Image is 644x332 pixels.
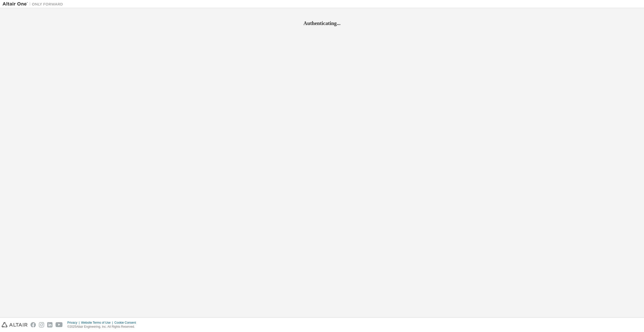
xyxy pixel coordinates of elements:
[31,322,36,327] img: facebook.svg
[47,322,52,327] img: linkedin.svg
[67,321,81,325] div: Privacy
[3,2,66,7] img: Altair One
[3,20,641,27] h2: Authenticating...
[114,321,139,325] div: Cookie Consent
[39,322,44,327] img: instagram.svg
[56,322,63,327] img: youtube.svg
[81,321,114,325] div: Website Terms of Use
[67,325,139,329] p: © 2025 Altair Engineering, Inc. All Rights Reserved.
[2,322,28,327] img: altair_logo.svg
